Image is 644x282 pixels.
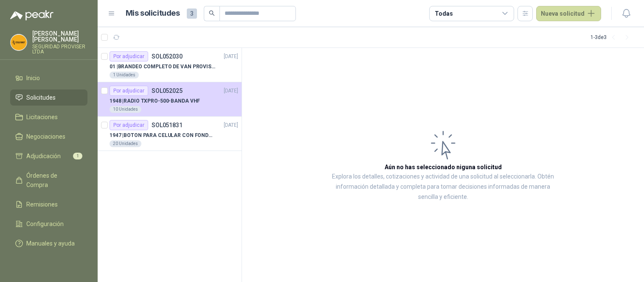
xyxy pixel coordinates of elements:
span: 1 [73,153,82,159]
p: Explora los detalles, cotizaciones y actividad de una solicitud al seleccionarla. Obtén informaci... [327,172,559,202]
div: 20 Unidades [110,140,141,147]
span: Configuración [26,219,64,229]
span: Órdenes de Compra [26,171,79,190]
img: Company Logo [11,34,27,50]
h3: Aún no has seleccionado niguna solicitud [385,162,502,172]
a: Inicio [10,70,87,86]
a: Solicitudes [10,89,87,106]
span: Adjudicación [26,151,61,161]
div: 1 - 3 de 3 [591,31,634,44]
div: Por adjudicar [110,51,148,61]
span: Manuales y ayuda [26,239,75,248]
a: Por adjudicarSOL052025[DATE] 1948 |RADIO TXPRO-500-BANDA VHF10 Unidades [98,82,242,117]
a: Remisiones [10,196,87,212]
a: Órdenes de Compra [10,168,87,193]
span: Negociaciones [26,132,65,141]
a: Licitaciones [10,109,87,125]
span: 3 [187,8,197,19]
a: Negociaciones [10,128,87,145]
p: SOL052030 [152,53,183,59]
span: Licitaciones [26,112,58,122]
span: Inicio [26,73,40,83]
h1: Mis solicitudes [126,7,180,20]
a: Manuales y ayuda [10,235,87,251]
p: 1948 | RADIO TXPRO-500-BANDA VHF [110,97,200,105]
div: Por adjudicar [110,120,148,130]
div: 10 Unidades [110,106,141,113]
p: 1947 | BOTON PARA CELULAR CON FONDO AMARILLO [110,131,215,140]
p: SEGURIDAD PROVISER LTDA [32,44,87,54]
a: Adjudicación1 [10,148,87,164]
div: Todas [435,9,453,18]
button: Nueva solicitud [536,6,601,21]
a: Configuración [10,216,87,232]
p: [DATE] [224,121,238,129]
span: search [209,10,215,16]
p: [PERSON_NAME] [PERSON_NAME] [32,31,87,42]
img: Logo peakr [10,10,53,20]
p: [DATE] [224,87,238,95]
p: 01 | BRANDEO COMPLETO DE VAN PROVISER [110,63,215,71]
p: SOL051831 [152,122,183,128]
span: Remisiones [26,200,58,209]
div: Por adjudicar [110,86,148,96]
p: [DATE] [224,53,238,61]
p: SOL052025 [152,88,183,94]
div: 1 Unidades [110,72,139,78]
a: Por adjudicarSOL051831[DATE] 1947 |BOTON PARA CELULAR CON FONDO AMARILLO20 Unidades [98,117,242,151]
span: Solicitudes [26,93,56,102]
a: Por adjudicarSOL052030[DATE] 01 |BRANDEO COMPLETO DE VAN PROVISER1 Unidades [98,48,242,82]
